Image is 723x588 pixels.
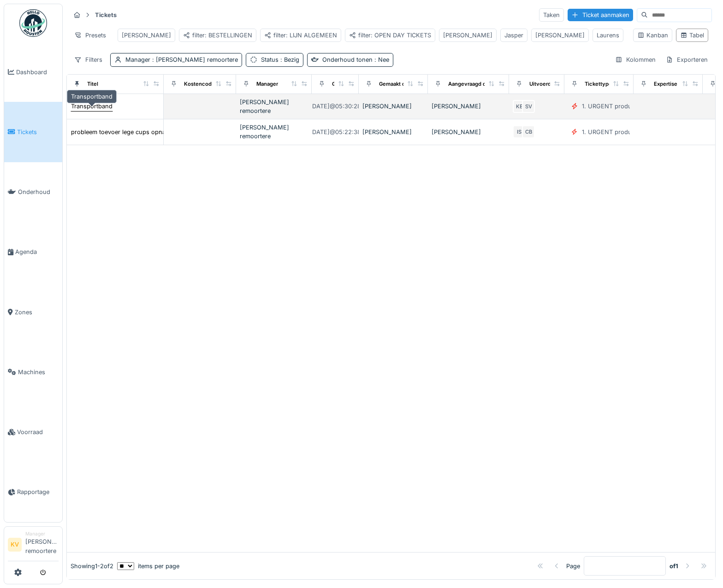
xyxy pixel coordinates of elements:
[513,125,526,138] div: IS
[4,102,62,162] a: Tickets
[637,31,668,40] div: Kanban
[91,11,120,19] strong: Tickets
[18,188,59,196] span: Onderhoud
[582,102,687,111] div: 1. URGENT production line disruption
[349,31,431,40] div: filter: OPEN DAY TICKETS
[362,102,424,111] div: [PERSON_NAME]
[670,562,678,570] strong: of 1
[17,428,59,436] span: Voorraad
[448,80,494,88] div: Aangevraagd door
[539,8,564,22] div: Taken
[568,9,633,21] div: Ticket aanmaken
[71,562,113,570] div: Showing 1 - 2 of 2
[71,128,174,136] div: probleem toevoer lege cups opname
[362,128,424,136] div: [PERSON_NAME]
[4,162,62,222] a: Onderhoud
[8,538,22,552] li: KV
[522,100,535,113] div: SV
[504,31,523,40] div: Jasper
[522,125,535,138] div: CB
[183,31,252,40] div: filter: BESTELLINGEN
[70,29,110,42] div: Presets
[261,55,299,64] div: Status
[322,55,389,64] div: Onderhoud tonen
[379,80,414,88] div: Gemaakt door
[150,56,238,63] span: : [PERSON_NAME] remoortere
[279,56,299,63] span: : Bezig
[597,31,619,40] div: Laurens
[332,80,361,88] div: Gemaakt op
[71,102,113,111] div: Transportband
[4,42,62,102] a: Dashboard
[67,90,117,103] div: Transportband
[184,80,215,88] div: Kostencode
[4,222,62,282] a: Agenda
[15,308,59,317] span: Zones
[4,462,62,522] a: Rapportage
[529,80,556,88] div: Uitvoerder
[566,562,580,570] div: Page
[310,128,361,136] div: [DATE] @ 05:22:38
[8,530,59,561] a: KV Manager[PERSON_NAME] remoortere
[240,123,308,141] div: [PERSON_NAME] remoortere
[432,102,505,111] div: [PERSON_NAME]
[15,247,59,256] span: Agenda
[4,342,62,402] a: Machines
[585,80,612,88] div: Tickettype
[70,53,107,66] div: Filters
[654,80,677,88] div: Expertise
[17,488,59,496] span: Rapportage
[432,128,505,136] div: [PERSON_NAME]
[373,56,389,63] span: : Nee
[25,530,59,537] div: Manager
[117,562,179,570] div: items per page
[680,31,704,40] div: Tabel
[4,402,62,462] a: Voorraad
[18,368,59,376] span: Machines
[16,68,59,76] span: Dashboard
[19,9,47,37] img: Badge_color-CXgf-gQk.svg
[122,31,171,40] div: [PERSON_NAME]
[662,53,712,66] div: Exporteren
[264,31,337,40] div: filter: LIJN ALGEMEEN
[17,128,59,136] span: Tickets
[4,282,62,342] a: Zones
[611,53,660,66] div: Kolommen
[256,80,278,88] div: Manager
[240,98,308,115] div: [PERSON_NAME] remoortere
[443,31,492,40] div: [PERSON_NAME]
[87,80,98,88] div: Titel
[25,530,59,559] li: [PERSON_NAME] remoortere
[125,55,238,64] div: Manager
[535,31,585,40] div: [PERSON_NAME]
[582,128,687,136] div: 1. URGENT production line disruption
[513,100,526,113] div: KE
[310,102,361,111] div: [DATE] @ 05:30:28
